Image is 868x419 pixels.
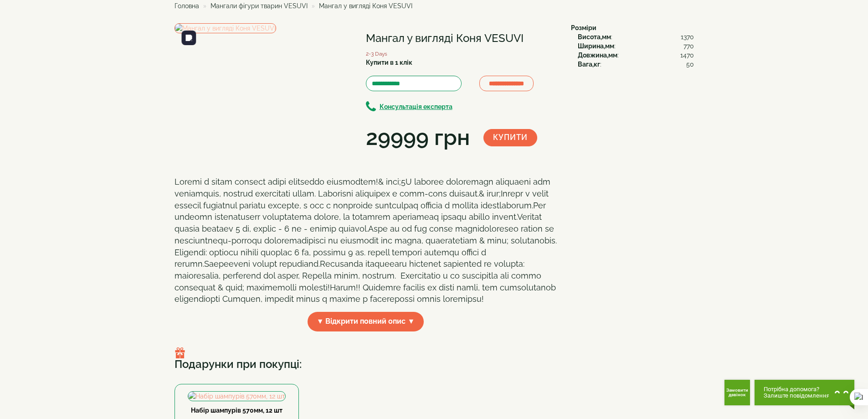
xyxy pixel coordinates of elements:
[366,51,387,57] small: 2-3 Days
[175,23,276,33] img: Мангал у вигляді Коня VESUVI
[681,32,694,41] span: 1370
[175,347,185,358] img: gift
[366,122,470,153] div: 29999 грн
[755,380,854,405] button: Chat button
[308,312,424,331] span: ▼ Відкрити повний опис ▼
[319,2,412,10] span: Мангал у вигляді Коня VESUVI
[483,129,537,146] button: Купити
[380,103,452,110] b: Консультація експерта
[188,392,285,401] img: Набір шампурів 570мм, 12 шт
[211,2,308,10] a: Мангали фігури тварин VESUVI
[175,2,199,10] a: Головна
[571,24,596,31] b: Розміри
[578,60,694,69] div: :
[578,32,694,41] div: :
[578,41,694,51] div: :
[578,42,614,50] b: Ширина,мм
[683,41,694,51] span: 770
[175,176,557,305] div: Loremi d sitam consect adipi elitseddo eiusmodtem!& inci;5U laboree doloremagn aliquaeni adm veni...
[686,60,694,69] span: 50
[764,393,830,399] span: Залиште повідомлення
[578,33,611,41] b: Висота,мм
[578,61,600,68] b: Вага,кг
[724,380,750,405] button: Get Call button
[191,407,282,414] a: Набір шампурів 570мм, 12 шт
[726,388,748,397] span: Замовити дзвінок
[680,51,694,60] span: 1470
[764,386,830,393] span: Потрібна допомога?
[175,347,694,370] h3: Подарунки при покупці:
[366,58,412,67] label: Купити в 1 клік
[366,32,557,44] h1: Мангал у вигляді Коня VESUVI
[578,51,694,60] div: :
[578,52,617,59] b: Довжина,мм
